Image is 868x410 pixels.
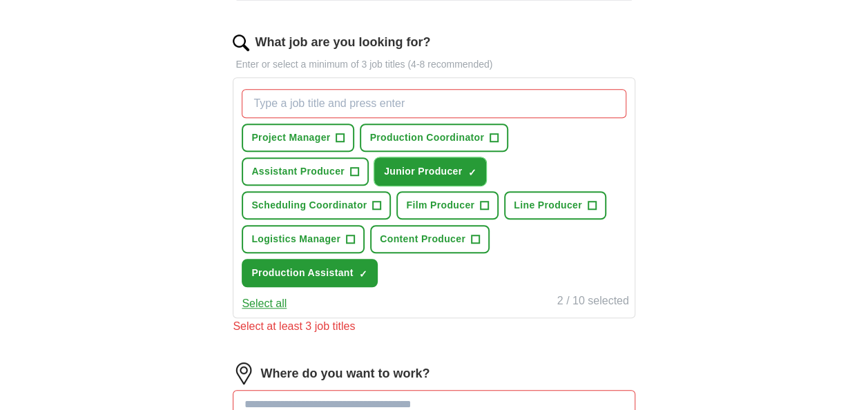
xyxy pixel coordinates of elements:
label: What job are you looking for? [255,33,430,52]
img: search.png [233,35,249,51]
span: Film Producer [406,198,474,213]
span: Content Producer [380,232,465,246]
span: Junior Producer [384,164,462,179]
label: Where do you want to work? [260,364,430,383]
span: ✓ [359,269,367,280]
div: 2 / 10 selected [557,293,629,312]
button: Logistics Manager [242,225,365,253]
span: Production Coordinator [369,130,484,145]
button: Production Coordinator [360,124,508,152]
span: Production Assistant [251,266,353,280]
span: Logistics Manager [251,232,340,246]
button: Scheduling Coordinator [242,191,391,219]
button: Line Producer [504,191,606,219]
button: Production Assistant✓ [242,259,377,287]
span: Project Manager [251,130,330,145]
button: Assistant Producer [242,157,369,186]
span: Line Producer [514,198,582,213]
img: location.png [233,362,255,384]
p: Enter or select a minimum of 3 job titles (4-8 recommended) [233,57,635,72]
button: Select all [242,295,287,312]
button: Junior Producer✓ [374,157,486,186]
span: Assistant Producer [251,164,345,179]
span: ✓ [467,167,476,178]
button: Film Producer [396,191,499,219]
button: Content Producer [370,225,490,253]
button: Project Manager [242,124,354,152]
div: Select at least 3 job titles [233,318,635,335]
span: Scheduling Coordinator [251,198,367,213]
input: Type a job title and press enter [242,89,626,118]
